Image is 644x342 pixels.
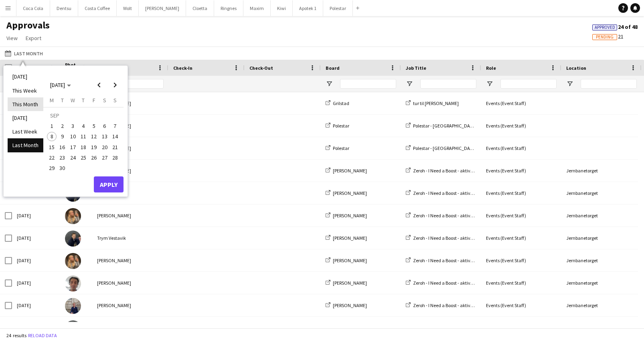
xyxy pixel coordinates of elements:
[110,142,120,152] span: 21
[214,0,243,16] button: Ringnes
[8,138,43,152] li: Last Month
[78,121,89,131] button: 04-09-2025
[47,132,57,142] span: 8
[326,257,367,263] a: [PERSON_NAME]
[326,65,340,71] span: Board
[333,145,349,151] span: Polestar
[47,110,120,121] td: SEP
[68,131,78,142] button: 10-09-2025
[413,302,481,308] span: Zeroh - I Need a Boost - aktivering
[249,65,273,71] span: Check-Out
[47,131,57,142] button: 08-09-2025
[99,152,109,163] button: 27-09-2025
[406,80,413,87] button: Open Filter Menu
[333,100,349,106] span: Grilstad
[92,115,168,137] div: [PERSON_NAME]
[592,33,624,40] span: 21
[406,302,481,308] a: Zeroh - I Need a Boost - aktivering
[12,272,60,294] div: [DATE]
[326,100,349,106] a: Grilstad
[326,280,367,286] a: [PERSON_NAME]
[406,235,481,241] a: Zeroh - I Need a Boost - aktivering
[92,182,168,204] div: Trym Vestavik
[110,131,120,142] button: 14-09-2025
[406,280,481,286] a: Zeroh - I Need a Boost - aktivering
[406,212,481,219] a: Zeroh - I Need a Boost - aktivering
[79,132,88,142] span: 11
[78,131,89,142] button: 11-09-2025
[22,33,45,43] a: Export
[333,212,367,219] span: [PERSON_NAME]
[100,153,109,162] span: 27
[47,163,57,173] button: 29-09-2025
[65,231,81,247] img: Trym Vestavik
[413,212,481,219] span: Zeroh - I Need a Boost - aktivering
[110,132,120,142] span: 14
[595,25,615,30] span: Approved
[17,65,28,71] span: Date
[333,235,367,241] span: [PERSON_NAME]
[57,131,67,142] button: 09-09-2025
[57,142,67,152] button: 16-09-2025
[110,152,120,163] button: 28-09-2025
[592,23,638,30] span: 24 of 48
[110,153,120,162] span: 28
[65,298,81,314] img: Sebastian Rist
[333,280,367,286] span: [PERSON_NAME]
[3,33,21,43] a: View
[413,123,477,129] span: Polestar - [GEOGRAPHIC_DATA]
[47,163,57,173] span: 29
[97,65,110,71] span: Name
[99,142,109,152] button: 20-09-2025
[78,0,117,16] button: Costa Coffee
[110,121,120,131] button: 07-09-2025
[99,121,109,131] button: 06-09-2025
[481,272,561,294] div: Events (Event Staff)
[68,121,78,131] span: 3
[333,190,367,196] span: [PERSON_NAME]
[91,77,107,93] button: Previous month
[173,65,192,71] span: Check-In
[99,131,109,142] button: 13-09-2025
[12,249,60,271] div: [DATE]
[78,152,89,163] button: 25-09-2025
[58,142,67,152] span: 16
[47,142,57,152] span: 15
[68,153,78,162] span: 24
[481,137,561,159] div: Events (Event Staff)
[406,65,426,71] span: Job Title
[47,121,57,131] button: 01-09-2025
[326,123,349,129] a: Polestar
[8,97,43,111] li: This Month
[326,235,367,241] a: [PERSON_NAME]
[71,97,75,104] span: W
[89,142,99,152] button: 19-09-2025
[566,80,573,87] button: Open Filter Menu
[413,257,481,263] span: Zeroh - I Need a Boost - aktivering
[406,257,481,263] a: Zeroh - I Need a Boost - aktivering
[500,79,557,89] input: Role Filter Input
[413,280,481,286] span: Zeroh - I Need a Boost - aktivering
[57,121,67,131] button: 02-09-2025
[333,257,367,263] span: [PERSON_NAME]
[326,302,367,308] a: [PERSON_NAME]
[333,123,349,129] span: Polestar
[12,204,60,227] div: [DATE]
[65,253,81,269] img: Helene Nordseth
[100,132,109,142] span: 13
[92,137,168,159] div: [PERSON_NAME]
[65,208,81,224] img: Helene Nordseth
[561,317,642,339] div: Jernbanetorget
[326,80,333,87] button: Open Filter Menu
[103,97,106,104] span: S
[89,121,99,131] span: 5
[8,125,43,138] li: Last Week
[79,121,88,131] span: 4
[481,249,561,271] div: Events (Event Staff)
[561,249,642,271] div: Jernbanetorget
[561,182,642,204] div: Jernbanetorget
[58,163,67,173] span: 30
[566,65,586,71] span: Location
[326,168,367,174] a: [PERSON_NAME]
[110,121,120,131] span: 7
